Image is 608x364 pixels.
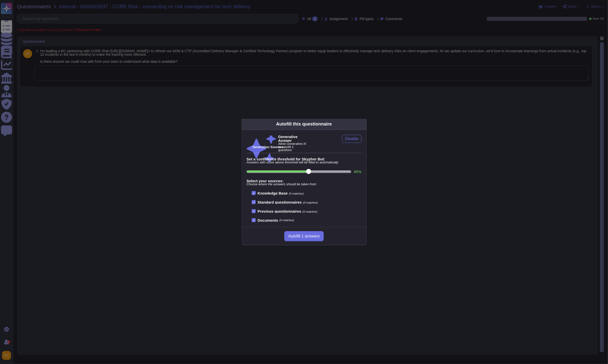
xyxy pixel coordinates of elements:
span: (0 matches) [303,201,318,204]
div: Autofill this questionnaire [276,121,332,128]
span: Allow Generative AI to autofill 1 questions [278,142,308,152]
span: Autofill 1 answers [288,234,320,238]
span: Answers with score above threshold will be filled in automatically [247,161,362,164]
label: 80 % [354,170,361,173]
b: Generation Sources : [253,145,285,149]
b: Previous questionnaires [258,209,301,213]
b: Set a confidence threshold for Skypher Bot: [247,157,362,161]
button: Autofill 1 answers [284,231,324,241]
b: Generative Answer [278,135,308,142]
b: Standard questionnaires [258,200,302,204]
span: (0 matches) [303,210,317,213]
b: Select your sources: [247,179,362,183]
b: Documents [258,218,278,222]
span: Choose where the answers should be taken from [247,183,362,186]
span: (0 matches) [279,219,294,222]
span: Disable [345,137,358,141]
span: (0 matches) [289,192,304,195]
button: Disable [342,135,361,143]
b: Knowledge Base [258,191,288,195]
